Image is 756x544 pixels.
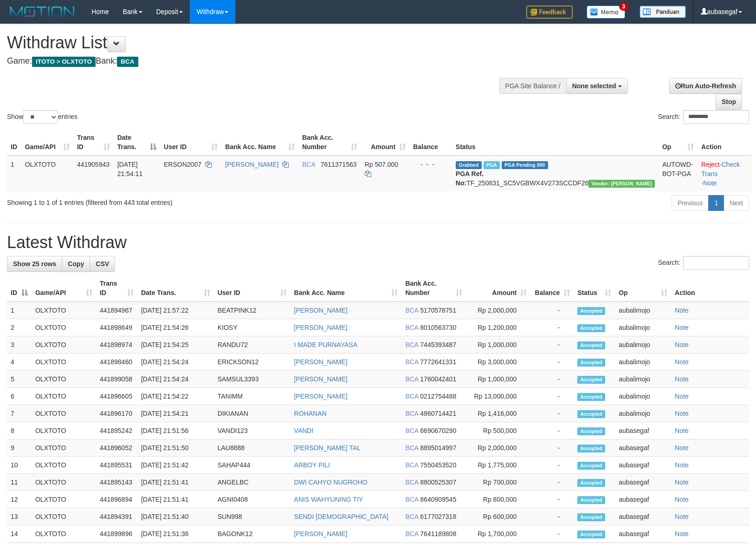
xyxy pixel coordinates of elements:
span: Accepted [577,410,605,418]
td: 441899896 [96,525,137,543]
a: Note [675,444,689,452]
a: [PERSON_NAME] [225,161,278,168]
img: Button%20Memo.svg [587,6,626,19]
td: [DATE] 21:57:22 [137,301,214,319]
a: Next [724,195,749,211]
td: 11 [7,474,32,491]
span: BCA [405,461,418,469]
td: BAGONK12 [214,525,291,543]
span: Accepted [577,359,605,367]
td: TF_250831_SC5VGBWX4V273SCCDF26 [452,156,659,191]
span: BCA [405,358,418,366]
a: Note [675,341,689,348]
td: OLXTOTO [32,525,96,543]
a: Note [675,427,689,434]
td: Rp 1,000,000 [466,336,530,354]
td: [DATE] 21:51:56 [137,422,214,439]
td: SAMSUL3393 [214,371,291,388]
td: - [530,439,574,457]
td: 441896170 [96,405,137,422]
a: [PERSON_NAME] [294,307,348,314]
td: OLXTOTO [32,457,96,474]
td: - [530,508,574,525]
td: OLXTOTO [32,319,96,336]
a: Note [675,478,689,486]
input: Search: [683,110,749,124]
span: ITOTO > OLXTOTO [32,57,96,67]
td: Rp 3,000,000 [466,354,530,371]
td: Rp 500,000 [466,422,530,439]
th: Op: activate to sort column ascending [615,275,671,301]
span: Accepted [577,479,605,487]
td: aubasegaf [615,508,671,525]
a: Show 25 rows [7,256,62,272]
span: BCA [117,57,138,67]
th: User ID: activate to sort column ascending [214,275,291,301]
td: ERICKSON12 [214,354,291,371]
td: Rp 800,000 [466,491,530,508]
td: Rp 1,416,000 [466,405,530,422]
th: Game/API: activate to sort column ascending [32,275,96,301]
td: - [530,301,574,319]
td: 441898460 [96,354,137,371]
label: Show entries [7,110,78,124]
td: aubalimojo [615,319,671,336]
a: DWI CAHYO NUGROHO [294,478,368,486]
td: aubalimojo [615,371,671,388]
th: Trans ID: activate to sort column ascending [73,129,114,156]
td: OLXTOTO [32,474,96,491]
a: Reject [701,161,720,168]
span: BCA [405,393,418,400]
span: Copy 1760042401 to clipboard [420,375,456,383]
td: [DATE] 21:54:21 [137,405,214,422]
a: Note [675,496,689,503]
td: Rp 1,775,000 [466,457,530,474]
span: Copy 7772641331 to clipboard [420,358,456,366]
td: aubalimojo [615,354,671,371]
td: OLXTOTO [32,405,96,422]
span: Copy 4860714421 to clipboard [420,410,456,417]
td: 4 [7,354,32,371]
span: BCA [405,513,418,520]
img: panduan.png [640,6,686,18]
td: aubasegaf [615,439,671,457]
b: PGA Ref. No: [456,170,484,187]
a: [PERSON_NAME] TAL [294,444,361,452]
div: PGA Site Balance / [499,78,566,94]
div: Showing 1 to 1 of 1 entries (filtered from 443 total entries) [7,194,308,207]
td: [DATE] 21:51:50 [137,439,214,457]
span: Copy [68,260,84,268]
span: Accepted [577,324,605,332]
th: Trans ID: activate to sort column ascending [96,275,137,301]
a: Note [675,358,689,366]
span: Copy 8800525307 to clipboard [420,478,456,486]
td: OLXTOTO [32,491,96,508]
td: ANGELBC [214,474,291,491]
td: OLXTOTO [32,422,96,439]
span: BCA [405,496,418,503]
span: Copy 6177027318 to clipboard [420,513,456,520]
td: 441898974 [96,336,137,354]
h1: Latest Withdraw [7,233,749,252]
a: 1 [708,195,724,211]
span: BCA [302,161,315,168]
th: ID: activate to sort column descending [7,275,32,301]
span: Accepted [577,462,605,470]
td: AUTOWD-BOT-PGA [659,156,698,191]
td: Rp 2,000,000 [466,301,530,319]
span: [DATE] 21:54:11 [117,161,143,177]
td: aubalimojo [615,405,671,422]
span: BCA [405,478,418,486]
button: None selected [566,78,628,94]
td: 2 [7,319,32,336]
td: OLXTOTO [32,439,96,457]
a: [PERSON_NAME] [294,375,348,383]
span: Accepted [577,513,605,521]
td: OLXTOTO [32,371,96,388]
td: - [530,491,574,508]
a: Note [675,530,689,537]
span: BCA [405,324,418,331]
td: SUN998 [214,508,291,525]
td: · · [698,156,752,191]
span: BCA [405,341,418,348]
